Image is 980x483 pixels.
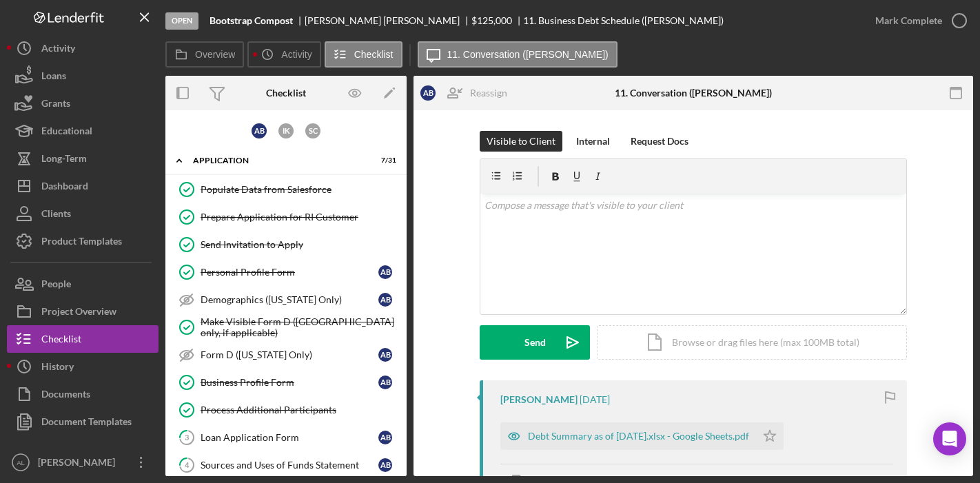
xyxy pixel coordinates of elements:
[528,431,749,442] div: Debt Summary as of [DATE].xlsx - Google Sheets.pdf
[523,15,724,26] div: 11. Business Debt Schedule ([PERSON_NAME])
[7,325,159,353] button: Checklist
[480,325,590,360] button: Send
[41,90,70,121] div: Grants
[281,49,312,60] label: Activity
[172,424,400,451] a: 3Loan Application FormAB
[41,380,90,411] div: Documents
[278,123,294,138] div: I K
[447,49,609,60] label: 11. Conversation ([PERSON_NAME])
[201,294,378,305] div: Demographics ([US_STATE] Only)
[172,369,400,396] a: Business Profile FormAB
[524,325,546,360] div: Send
[7,449,159,476] button: AL[PERSON_NAME]
[861,7,973,34] button: Mark Complete
[201,349,378,360] div: Form D ([US_STATE] Only)
[266,88,306,99] div: Checklist
[41,298,116,329] div: Project Overview
[193,156,362,165] div: Application
[7,172,159,200] button: Dashboard
[201,184,399,195] div: Populate Data from Salesforce
[201,404,399,415] div: Process Additional Participants
[7,353,159,380] button: History
[41,227,122,258] div: Product Templates
[172,176,400,203] a: Populate Data from Salesforce
[201,267,378,278] div: Personal Profile Form
[7,298,159,325] button: Project Overview
[631,131,688,152] div: Request Docs
[325,41,402,68] button: Checklist
[378,293,392,307] div: A B
[471,14,512,26] span: $125,000
[185,460,190,469] tspan: 4
[195,49,235,60] label: Overview
[615,88,772,99] div: 11. Conversation ([PERSON_NAME])
[247,41,320,68] button: Activity
[7,270,159,298] button: People
[420,85,436,101] div: A B
[201,377,378,388] div: Business Profile Form
[580,394,610,405] time: 2025-07-08 16:25
[305,123,320,138] div: S C
[34,449,124,480] div: [PERSON_NAME]
[480,131,562,152] button: Visible to Client
[172,341,400,369] a: Form D ([US_STATE] Only)AB
[172,286,400,314] a: Demographics ([US_STATE] Only)AB
[201,460,378,471] div: Sources and Uses of Funds Statement
[378,348,392,362] div: A B
[165,41,244,68] button: Overview
[7,34,159,62] a: Activity
[41,270,71,301] div: People
[41,62,66,93] div: Loans
[172,231,400,258] a: Send Invitation to Apply
[371,156,396,165] div: 7 / 31
[172,203,400,231] a: Prepare Application for RI Customer
[172,258,400,286] a: Personal Profile FormAB
[378,458,392,472] div: A B
[17,459,25,466] text: AL
[933,422,966,455] div: Open Intercom Messenger
[252,123,267,138] div: A B
[210,15,293,26] b: Bootstrap Compost
[185,433,189,442] tspan: 3
[41,408,132,439] div: Document Templates
[875,7,942,34] div: Mark Complete
[172,314,400,341] a: Make Visible Form D ([GEOGRAPHIC_DATA] only, if applicable)
[378,431,392,444] div: A B
[7,380,159,408] button: Documents
[41,34,75,65] div: Activity
[7,90,159,117] button: Grants
[354,49,394,60] label: Checklist
[7,117,159,145] a: Educational
[41,117,92,148] div: Educational
[569,131,617,152] button: Internal
[305,15,471,26] div: [PERSON_NAME] [PERSON_NAME]
[172,396,400,424] a: Process Additional Participants
[7,227,159,255] button: Product Templates
[487,131,555,152] div: Visible to Client
[414,79,521,107] button: ABReassign
[500,422,784,450] button: Debt Summary as of [DATE].xlsx - Google Sheets.pdf
[378,265,392,279] div: A B
[201,316,399,338] div: Make Visible Form D ([GEOGRAPHIC_DATA] only, if applicable)
[41,172,88,203] div: Dashboard
[41,200,71,231] div: Clients
[7,200,159,227] a: Clients
[7,62,159,90] a: Loans
[7,145,159,172] button: Long-Term
[201,432,378,443] div: Loan Application Form
[470,79,507,107] div: Reassign
[41,145,87,176] div: Long-Term
[7,408,159,435] button: Document Templates
[500,394,578,405] div: [PERSON_NAME]
[418,41,617,68] button: 11. Conversation ([PERSON_NAME])
[201,239,399,250] div: Send Invitation to Apply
